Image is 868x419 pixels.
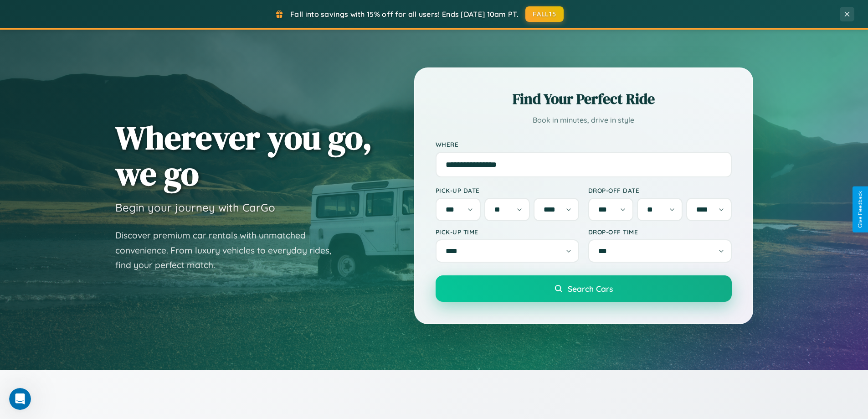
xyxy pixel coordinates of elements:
h1: Wherever you go, we go [115,119,372,191]
p: Discover premium car rentals with unmatched convenience. From luxury vehicles to everyday rides, ... [115,228,343,273]
label: Pick-up Date [436,186,579,194]
label: Pick-up Time [436,228,579,236]
label: Drop-off Time [588,228,732,236]
p: Book in minutes, drive in style [436,114,732,127]
button: FALL15 [525,6,564,22]
h2: Find Your Perfect Ride [436,89,732,109]
iframe: Intercom live chat [9,388,31,410]
span: Fall into savings with 15% off for all users! Ends [DATE] 10am PT. [290,10,519,19]
label: Where [436,140,732,148]
h3: Begin your journey with CarGo [115,201,275,214]
span: Search Cars [568,284,613,294]
button: Search Cars [436,275,732,302]
div: Give Feedback [857,191,863,228]
label: Drop-off Date [588,186,732,194]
